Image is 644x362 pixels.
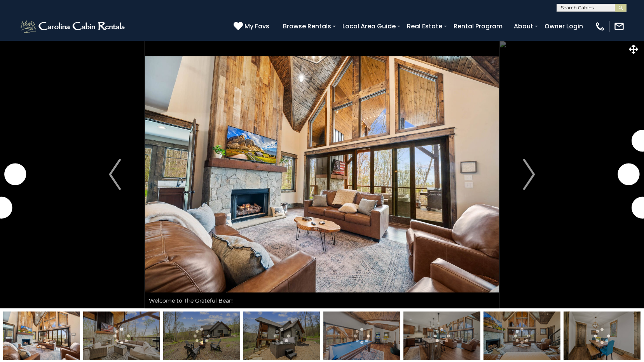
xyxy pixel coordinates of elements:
[83,312,160,360] img: 168595224
[163,312,240,360] img: 168595229
[234,21,271,31] a: My Favs
[403,312,480,360] img: 168595199
[109,159,120,190] img: arrow
[243,312,320,360] img: 168595227
[339,19,400,33] a: Local Area Guide
[244,21,269,31] span: My Favs
[595,21,606,32] img: phone-regular-white.png
[510,19,537,33] a: About
[450,19,506,33] a: Rental Program
[564,312,641,360] img: 168595202
[483,312,560,360] img: 168595205
[145,293,499,308] div: Welcome to The Grateful Bear!
[523,159,535,190] img: arrow
[614,21,625,32] img: mail-regular-white.png
[499,40,559,308] button: Next
[19,19,127,34] img: White-1-2.png
[541,19,587,33] a: Owner Login
[403,19,446,33] a: Real Estate
[279,19,335,33] a: Browse Rentals
[85,40,145,308] button: Previous
[323,312,400,360] img: 168595215
[3,312,80,360] img: 168595200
